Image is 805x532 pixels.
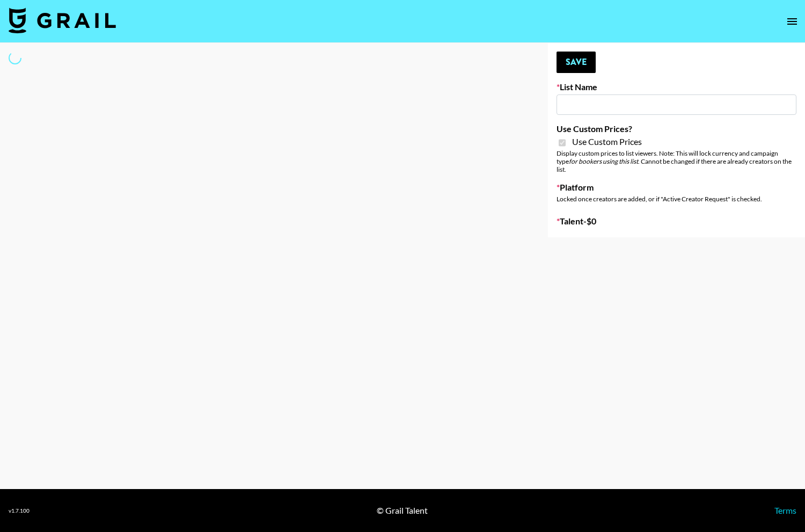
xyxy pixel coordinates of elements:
[774,505,796,515] a: Terms
[781,11,803,32] button: open drawer
[557,182,796,193] label: Platform
[557,52,596,73] button: Save
[557,123,796,134] label: Use Custom Prices?
[569,157,638,165] em: for bookers using this list
[9,8,116,33] img: Grail Talent
[557,82,796,92] label: List Name
[557,149,796,173] div: Display custom prices to list viewers. Note: This will lock currency and campaign type . Cannot b...
[557,195,796,203] div: Locked once creators are added, or if "Active Creator Request" is checked.
[557,216,796,227] label: Talent - $ 0
[572,136,642,147] span: Use Custom Prices
[9,507,30,514] div: v 1.7.100
[377,505,428,516] div: © Grail Talent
